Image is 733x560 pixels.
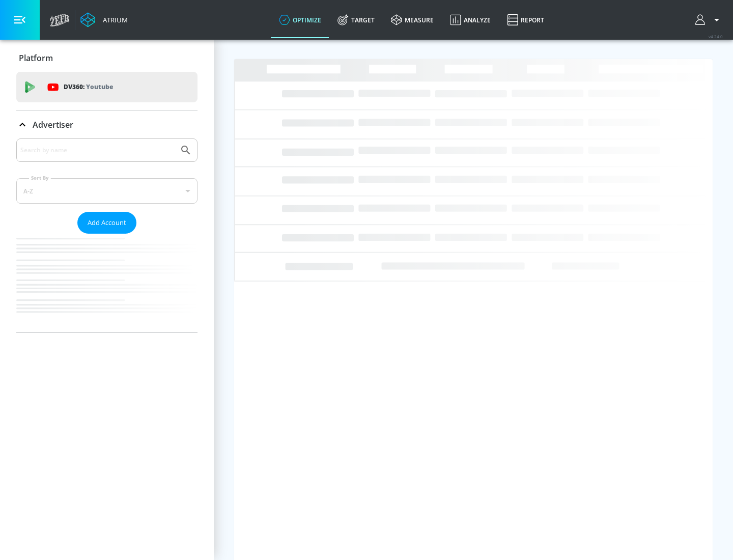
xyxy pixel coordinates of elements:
p: DV360: [64,81,113,93]
div: Advertiser [16,110,198,139]
div: Advertiser [16,138,198,332]
a: Atrium [80,12,128,27]
button: Add Account [77,212,136,234]
div: A-Z [16,178,198,204]
span: v 4.24.0 [709,34,723,39]
a: Target [329,2,383,38]
span: Add Account [88,217,126,229]
div: Atrium [99,15,128,24]
a: Report [499,2,552,38]
a: Analyze [442,2,499,38]
p: Platform [19,52,53,64]
p: Youtube [86,81,113,92]
input: Search by name [20,144,175,157]
p: Advertiser [33,119,73,130]
div: DV360: Youtube [16,72,198,102]
div: Platform [16,44,198,72]
nav: list of Advertiser [16,234,198,332]
a: measure [383,2,442,38]
label: Sort By [29,175,51,181]
a: optimize [271,2,329,38]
